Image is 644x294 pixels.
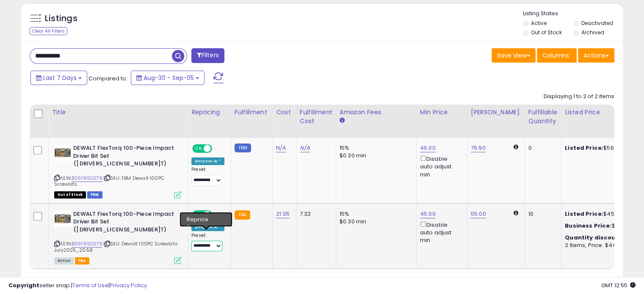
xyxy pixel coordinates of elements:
[565,234,635,242] div: :
[514,210,518,216] i: Calculated using Dynamic Max Price.
[54,210,181,264] div: ASIN:
[45,13,77,25] h5: Listings
[581,19,613,27] label: Deactivated
[578,48,614,63] button: Actions
[565,210,635,218] div: $45.50
[300,144,310,152] a: N/A
[75,257,89,264] span: FBA
[54,210,71,227] img: 51wHDmm7RWL._SL40_.jpg
[565,210,603,218] b: Listed Price:
[340,117,345,124] small: Amazon Fees.
[565,222,635,230] div: $46.99
[193,211,204,218] span: ON
[211,145,224,152] span: OFF
[565,242,635,249] div: 2 Items, Price: $44.99
[54,175,164,187] span: | SKU: FBM Dewalt 100PC Screwbits
[88,74,127,82] span: Compared to:
[528,144,555,152] div: 0
[30,71,87,85] button: Last 7 Days
[340,144,410,152] div: 15%
[191,48,224,63] button: Filters
[544,93,614,101] div: Displaying 1 to 2 of 2 items
[340,210,410,218] div: 15%
[235,143,251,152] small: FBM
[72,240,102,247] a: B09FR9D27B
[54,144,181,198] div: ASIN:
[300,108,332,126] div: Fulfillment Cost
[8,281,39,289] strong: Copyright
[276,144,286,152] a: N/A
[565,222,611,230] b: Business Price:
[565,144,603,152] b: Listed Price:
[73,210,176,236] b: DEWALT FlexTorq 100-Piece Impact Driver Bit Set ([DRIVERS_LICENSE_NUMBER]T)
[131,71,205,85] button: Aug-30 - Sep-05
[531,29,562,36] label: Out of Stock
[601,281,636,289] span: 2025-09-14 12:55 GMT
[30,27,67,35] div: Clear All Filters
[87,191,102,198] span: FBM
[191,108,227,117] div: Repricing
[191,167,224,186] div: Preset:
[471,108,521,117] div: [PERSON_NAME]
[52,108,184,117] div: Title
[191,233,224,252] div: Preset:
[54,240,178,253] span: | SKU: Dewalt 100PC Screwbits July2025_20.58
[528,108,558,126] div: Fulfillable Quantity
[542,51,569,60] span: Columns
[420,154,461,179] div: Disable auto adjust min
[276,210,290,218] a: 21.05
[420,210,436,218] a: 45.00
[420,108,464,117] div: Min Price
[528,210,555,218] div: 10
[54,191,86,198] span: All listings that are currently out of stock and unavailable for purchase on Amazon
[276,108,293,117] div: Cost
[420,144,436,152] a: 46.00
[471,210,486,218] a: 55.00
[565,234,626,242] b: Quantity discounts
[537,48,577,63] button: Columns
[340,152,410,159] div: $0.30 min
[8,282,147,290] div: seller snap | |
[211,211,224,218] span: OFF
[191,223,224,231] div: Amazon AI *
[191,157,224,165] div: Amazon AI *
[54,257,74,264] span: All listings currently available for purchase on Amazon
[581,29,604,36] label: Archived
[565,108,638,117] div: Listed Price
[235,108,269,117] div: Fulfillment
[340,108,413,117] div: Amazon Fees
[54,144,71,161] img: 51wHDmm7RWL._SL40_.jpg
[492,48,536,63] button: Save View
[144,74,194,82] span: Aug-30 - Sep-05
[72,175,102,182] a: B09FR9D27B
[420,220,461,245] div: Disable auto adjust min
[110,281,147,289] a: Privacy Policy
[523,10,623,18] p: Listing States:
[565,144,635,152] div: $56.99
[235,210,250,220] small: FBA
[73,144,176,170] b: DEWALT FlexTorq 100-Piece Impact Driver Bit Set ([DRIVERS_LICENSE_NUMBER]T)
[471,144,486,152] a: 79.90
[300,210,329,218] div: 7.32
[193,145,204,152] span: ON
[72,281,108,289] a: Terms of Use
[43,74,77,82] span: Last 7 Days
[531,19,547,27] label: Active
[340,218,410,225] div: $0.30 min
